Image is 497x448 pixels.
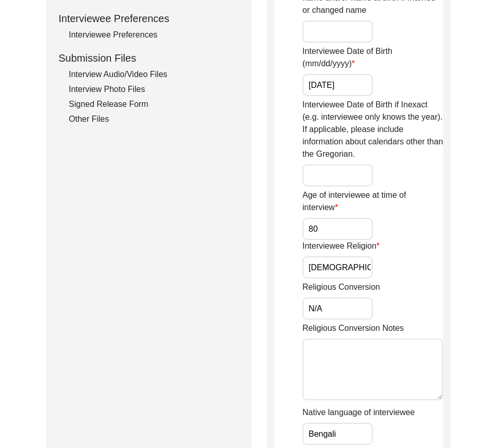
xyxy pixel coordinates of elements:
[302,45,443,70] label: Interviewee Date of Birth (mm/dd/yyyy)
[302,406,415,419] label: Native language of interviewee
[69,68,239,81] div: Interview Audio/Video Files
[69,29,239,41] div: Interviewee Preferences
[302,281,380,293] label: Religious Conversion
[59,50,239,66] div: Submission Files
[302,240,379,252] label: Interviewee Religion
[302,322,404,334] label: Religious Conversion Notes
[69,113,239,125] div: Other Files
[59,11,239,26] div: Interviewee Preferences
[69,98,239,110] div: Signed Release Form
[69,83,239,96] div: Interview Photo Files
[302,99,443,160] label: Interviewee Date of Birth if Inexact (e.g. interviewee only knows the year). If applicable, pleas...
[302,189,443,214] label: Age of interviewee at time of interview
